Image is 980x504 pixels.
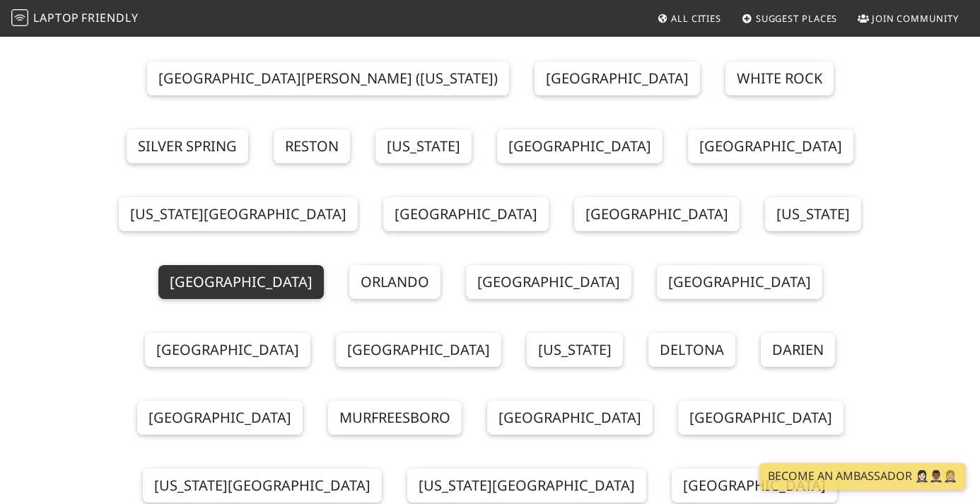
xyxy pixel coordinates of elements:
[535,61,700,95] a: [GEOGRAPHIC_DATA]
[527,333,623,367] a: [US_STATE]
[33,10,79,25] span: Laptop
[725,61,834,95] a: White Rock
[274,129,350,163] a: Reston
[145,333,310,367] a: [GEOGRAPHIC_DATA]
[375,129,472,163] a: [US_STATE]
[119,197,358,231] a: [US_STATE][GEOGRAPHIC_DATA]
[872,12,959,25] span: Join Community
[383,197,549,231] a: [GEOGRAPHIC_DATA]
[487,401,653,435] a: [GEOGRAPHIC_DATA]
[852,6,964,31] a: Join Community
[466,265,631,299] a: [GEOGRAPHIC_DATA]
[158,265,324,299] a: [GEOGRAPHIC_DATA]
[497,129,663,163] a: [GEOGRAPHIC_DATA]
[756,12,838,25] span: Suggest Places
[137,401,303,435] a: [GEOGRAPHIC_DATA]
[11,6,139,31] a: LaptopFriendly LaptopFriendly
[336,333,501,367] a: [GEOGRAPHIC_DATA]
[407,469,646,503] a: [US_STATE][GEOGRAPHIC_DATA]
[671,12,721,25] span: All Cities
[761,333,835,367] a: Darien
[765,197,861,231] a: [US_STATE]
[672,469,837,503] a: [GEOGRAPHIC_DATA]
[648,333,735,367] a: Deltona
[657,265,822,299] a: [GEOGRAPHIC_DATA]
[678,401,844,435] a: [GEOGRAPHIC_DATA]
[81,10,138,25] span: Friendly
[11,9,28,26] img: LaptopFriendly
[736,6,844,31] a: Suggest Places
[651,6,727,31] a: All Cities
[147,61,509,95] a: [GEOGRAPHIC_DATA][PERSON_NAME] ([US_STATE])
[143,469,382,503] a: [US_STATE][GEOGRAPHIC_DATA]
[574,197,740,231] a: [GEOGRAPHIC_DATA]
[127,129,248,163] a: Silver Spring
[349,265,441,299] a: Orlando
[688,129,853,163] a: [GEOGRAPHIC_DATA]
[328,401,462,435] a: Murfreesboro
